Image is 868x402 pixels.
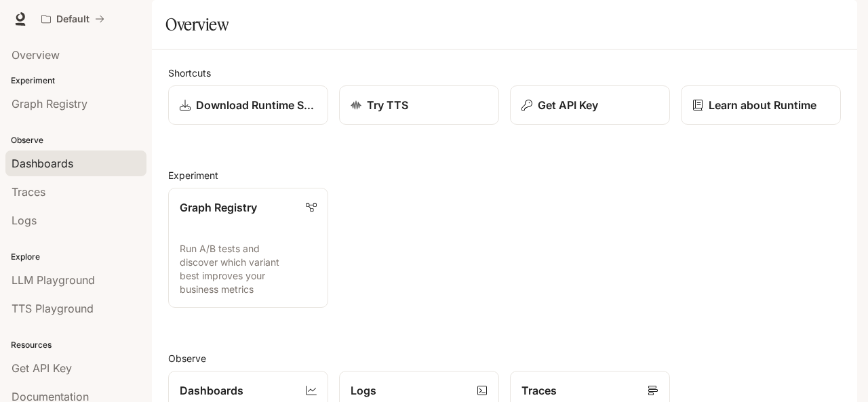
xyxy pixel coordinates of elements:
a: Try TTS [339,85,499,125]
h2: Observe [168,351,841,365]
p: Run A/B tests and discover which variant best improves your business metrics [180,242,317,296]
p: Default [56,14,90,25]
p: Try TTS [367,97,408,113]
p: Logs [351,382,376,399]
p: Download Runtime SDK [196,97,317,113]
a: Download Runtime SDK [168,85,328,125]
p: Dashboards [180,382,243,399]
p: Learn about Runtime [709,97,816,113]
p: Get API Key [538,97,598,113]
a: Graph RegistryRun A/B tests and discover which variant best improves your business metrics [168,188,328,308]
p: Traces [521,382,557,399]
p: Graph Registry [180,199,257,216]
h2: Shortcuts [168,66,841,80]
button: All workspaces [35,5,111,33]
a: Learn about Runtime [681,85,841,125]
button: Get API Key [510,85,670,125]
h2: Experiment [168,168,841,182]
h1: Overview [165,11,229,38]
